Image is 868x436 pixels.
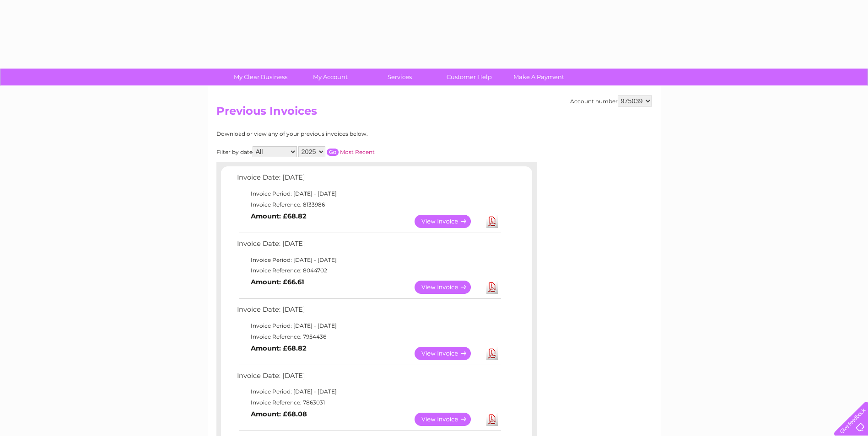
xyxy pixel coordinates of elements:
a: View [415,215,482,228]
a: My Clear Business [223,69,298,85]
td: Invoice Date: [DATE] [235,171,502,188]
a: Most Recent [340,149,375,155]
a: My Account [292,69,368,85]
td: Invoice Date: [DATE] [235,303,502,320]
td: Invoice Period: [DATE] - [DATE] [235,386,502,397]
b: Amount: £68.82 [251,212,307,220]
b: Amount: £66.61 [251,278,304,286]
td: Invoice Period: [DATE] - [DATE] [235,188,502,199]
a: View [415,347,482,360]
a: Download [486,281,498,294]
td: Invoice Period: [DATE] - [DATE] [235,255,502,266]
div: Download or view any of your previous invoices below. [216,131,457,137]
a: View [415,281,482,294]
a: Download [486,413,498,426]
td: Invoice Date: [DATE] [235,238,502,255]
b: Amount: £68.08 [251,410,307,418]
td: Invoice Reference: 7954436 [235,331,502,342]
div: Account number [570,96,652,106]
td: Invoice Reference: 8044702 [235,265,502,276]
td: Invoice Reference: 8133986 [235,199,502,210]
td: Invoice Reference: 7863031 [235,397,502,408]
a: View [415,413,482,426]
div: Filter by date [216,146,457,157]
td: Invoice Date: [DATE] [235,370,502,387]
a: Download [486,347,498,360]
b: Amount: £68.82 [251,344,307,352]
a: Make A Payment [501,69,577,85]
a: Customer Help [431,69,507,85]
a: Services [362,69,437,85]
td: Invoice Period: [DATE] - [DATE] [235,320,502,331]
a: Download [486,215,498,228]
h2: Previous Invoices [216,105,652,122]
